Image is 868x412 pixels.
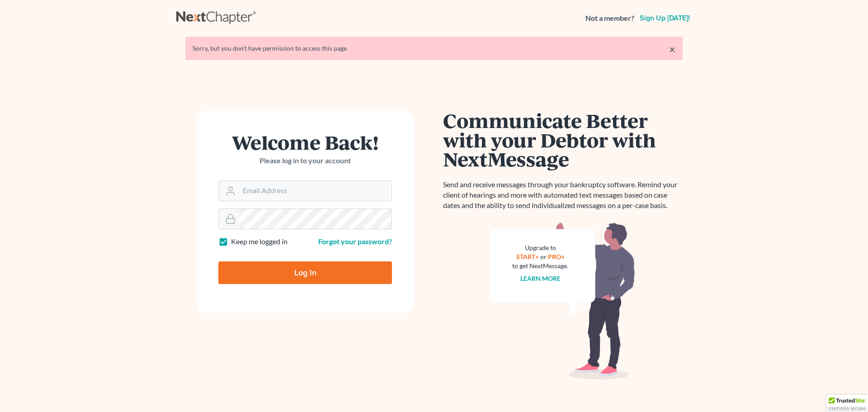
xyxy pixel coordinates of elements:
p: Send and receive messages through your bankruptcy software. Remind your client of hearings and mo... [443,180,683,211]
input: Log In [218,261,392,284]
img: nextmessage_bg-59042aed3d76b12b5cd301f8e5b87938c9018125f34e5fa2b7a6b67550977c72.svg [491,222,635,380]
strong: Not a member? [585,13,634,24]
a: Forgot your password? [318,237,392,246]
div: Upgrade to [512,243,568,252]
a: × [669,44,675,55]
a: Sign up [DATE]! [638,14,692,22]
a: Learn more [520,275,561,282]
label: Keep me logged in [231,237,288,247]
h1: Welcome Back! [218,133,392,152]
a: START+ [516,253,539,260]
div: Sorry, but you don't have permission to access this page [193,44,675,53]
span: or [540,253,547,260]
a: PRO+ [548,253,565,260]
div: TrustedSite Certified [826,395,868,412]
p: Please log in to your account [218,156,392,166]
input: Email Address [239,181,392,201]
div: to get NextMessage. [512,261,568,270]
h1: Communicate Better with your Debtor with NextMessage [443,111,683,169]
